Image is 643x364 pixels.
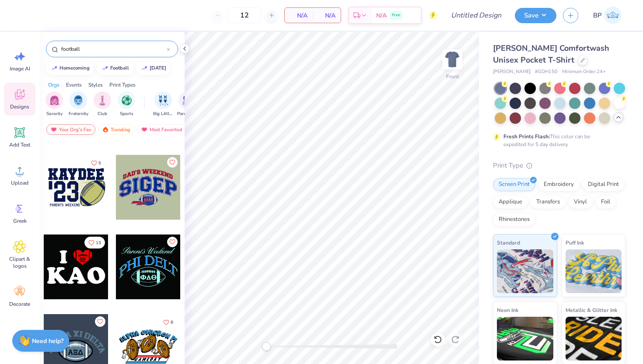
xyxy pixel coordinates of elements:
div: Print Type [493,161,626,171]
button: Like [84,237,105,248]
span: Designs [10,103,29,110]
div: filter for Sorority [45,91,63,117]
img: Fraternity Image [73,95,83,105]
span: Image AI [10,65,30,72]
img: most_fav.gif [50,126,57,133]
img: trend_line.gif [101,66,108,71]
div: homecoming [59,66,90,70]
button: Like [159,316,177,328]
button: filter button [118,91,135,117]
div: filter for Club [94,91,111,117]
img: Neon Ink [497,317,553,360]
img: Parent's Weekend Image [182,95,192,105]
input: Try "Alpha" [60,45,167,53]
div: Print Types [109,81,136,89]
span: Puff Ink [566,238,584,247]
div: Vinyl [568,196,593,209]
span: Standard [497,238,520,247]
span: Decorate [9,301,30,308]
div: Transfers [531,196,566,209]
button: Like [167,237,178,247]
div: filter for Big Little Reveal [153,91,173,117]
span: N/A [290,11,308,20]
span: [PERSON_NAME] [493,68,531,76]
img: trend_line.gif [141,66,148,71]
span: 13 [96,241,101,245]
span: Neon Ink [497,305,518,315]
span: Club [98,111,107,117]
button: Like [167,157,178,168]
span: Greek [13,217,27,224]
button: filter button [45,91,63,117]
div: Orgs [48,81,59,89]
div: filter for Fraternity [69,91,88,117]
img: Sports Image [122,95,132,105]
span: Fraternity [69,111,88,117]
div: Styles [88,81,103,89]
div: Most Favorited [137,124,186,135]
div: Embroidery [538,178,580,191]
button: filter button [177,91,197,117]
button: filter button [69,91,88,117]
div: football [110,66,129,70]
div: Trending [98,124,134,135]
span: N/A [376,11,387,20]
div: Digital Print [582,178,625,191]
img: trend_line.gif [51,66,58,71]
img: Standard [497,249,553,293]
img: most_fav.gif [141,126,148,133]
a: BP [589,7,626,24]
span: 8 [171,320,173,325]
div: halloween [150,66,166,70]
span: Minimum Order: 24 + [562,68,606,76]
img: Sorority Image [49,95,59,105]
img: Metallic & Glitter Ink [566,317,622,360]
img: Front [444,51,461,68]
input: – – [227,7,262,23]
span: Add Text [9,141,30,148]
strong: Need help? [32,337,63,345]
button: [DATE] [136,62,170,75]
div: Front [446,73,459,80]
span: Free [392,12,400,18]
div: This color can be expedited for 5 day delivery. [503,133,611,148]
div: Foil [595,196,616,209]
img: Big Little Reveal Image [158,95,168,105]
span: Sports [120,111,133,117]
button: filter button [94,91,111,117]
div: Accessibility label [262,342,271,351]
button: football [97,62,133,75]
div: filter for Parent's Weekend [177,91,197,117]
strong: Fresh Prints Flash: [503,133,550,140]
button: Like [87,157,105,169]
span: Parent's Weekend [177,111,197,117]
button: Like [95,316,105,327]
img: Brianna Porter [604,7,622,24]
div: Screen Print [493,178,535,191]
span: Big Little Reveal [153,111,173,117]
span: [PERSON_NAME] Comfortwash Unisex Pocket T-Shirt [493,43,609,65]
span: 5 [98,161,101,165]
img: Club Image [98,95,107,105]
div: Applique [493,196,528,209]
button: Save [515,8,556,23]
div: filter for Sports [118,91,135,117]
img: trending.gif [102,126,109,133]
div: Rhinestones [493,213,535,226]
div: Events [66,81,82,89]
span: N/A [318,11,335,20]
span: Sorority [46,111,63,117]
button: filter button [153,91,173,117]
span: Metallic & Glitter Ink [566,305,617,315]
span: Upload [11,179,28,186]
input: Untitled Design [444,7,508,24]
img: Puff Ink [566,249,622,293]
span: # GDH150 [535,68,558,76]
span: Clipart & logos [5,255,34,269]
span: BP [593,10,602,21]
div: Your Org's Fav [46,124,95,135]
button: homecoming [46,62,94,75]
